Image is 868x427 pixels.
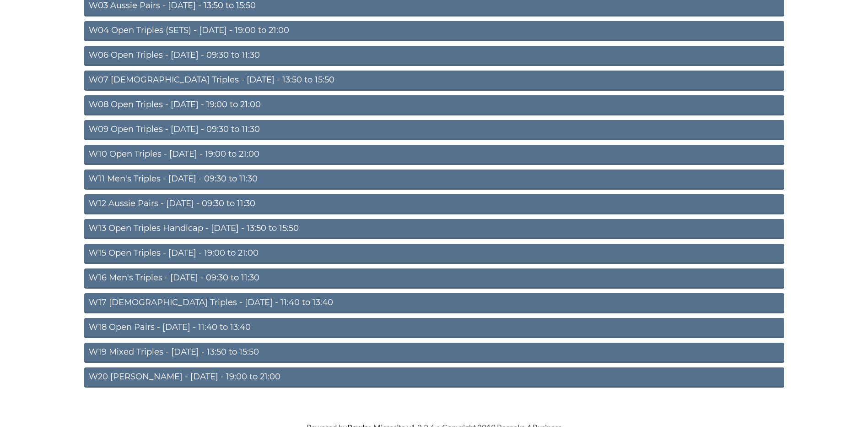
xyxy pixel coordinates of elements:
[84,120,784,140] a: W09 Open Triples - [DATE] - 09:30 to 11:30
[84,343,784,363] a: W19 Mixed Triples - [DATE] - 13:50 to 15:50
[84,244,784,264] a: W15 Open Triples - [DATE] - 19:00 to 21:00
[84,46,784,66] a: W06 Open Triples - [DATE] - 09:30 to 11:30
[84,268,784,289] a: W16 Men's Triples - [DATE] - 09:30 to 11:30
[84,145,784,165] a: W10 Open Triples - [DATE] - 19:00 to 21:00
[84,170,784,190] a: W11 Men's Triples - [DATE] - 09:30 to 11:30
[84,293,784,313] a: W17 [DEMOGRAPHIC_DATA] Triples - [DATE] - 11:40 to 13:40
[84,318,784,338] a: W18 Open Pairs - [DATE] - 11:40 to 13:40
[84,219,784,239] a: W13 Open Triples Handicap - [DATE] - 13:50 to 15:50
[84,21,784,41] a: W04 Open Triples (SETS) - [DATE] - 19:00 to 21:00
[84,95,784,115] a: W08 Open Triples - [DATE] - 19:00 to 21:00
[84,367,784,388] a: W20 [PERSON_NAME] - [DATE] - 19:00 to 21:00
[84,71,784,91] a: W07 [DEMOGRAPHIC_DATA] Triples - [DATE] - 13:50 to 15:50
[84,194,784,214] a: W12 Aussie Pairs - [DATE] - 09:30 to 11:30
